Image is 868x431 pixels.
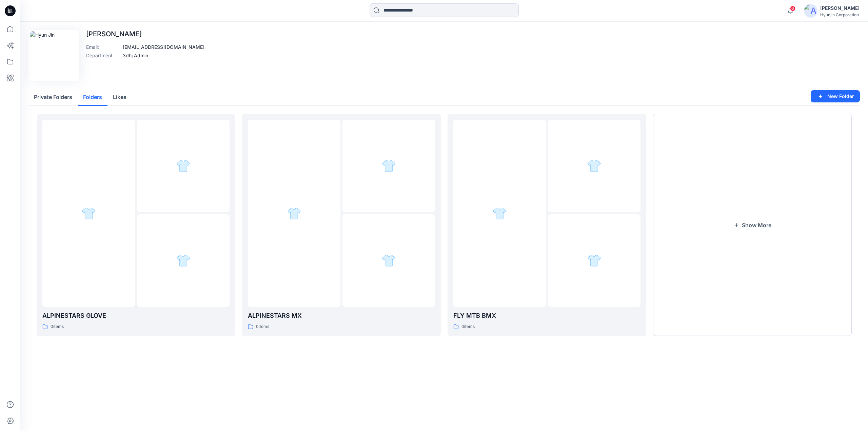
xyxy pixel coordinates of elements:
[82,207,96,220] img: folder 1
[176,254,190,268] img: folder 3
[256,323,269,330] p: 0 items
[461,323,475,330] p: 0 items
[86,52,120,59] p: Department :
[248,311,435,320] p: ALPINESTARS MX
[382,254,396,268] img: folder 3
[587,254,601,268] img: folder 3
[242,114,441,336] a: folder 1folder 2folder 3ALPINESTARS MX0items
[51,323,64,330] p: 0 items
[176,159,190,173] img: folder 2
[820,12,860,17] div: Hyunjin Corporation
[37,114,235,336] a: folder 1folder 2folder 3ALPINESTARS GLOVE0items
[448,114,646,336] a: folder 1folder 2folder 3FLY MTB BMX0items
[804,4,817,18] img: avatar
[30,31,78,79] img: Hyun Jin
[811,90,860,102] button: New Folder
[42,311,230,320] p: ALPINESTARS GLOVE
[287,207,301,220] img: folder 1
[382,159,396,173] img: folder 2
[123,52,148,59] p: 3dhj Admin
[453,311,640,320] p: FLY MTB BMX
[28,89,78,106] button: Private Folders
[123,43,204,51] p: [EMAIL_ADDRESS][DOMAIN_NAME]
[107,89,132,106] button: Likes
[86,43,120,51] p: Email :
[493,207,507,220] img: folder 1
[790,6,795,11] span: 6
[587,159,601,173] img: folder 2
[86,30,204,38] p: [PERSON_NAME]
[820,4,860,12] div: [PERSON_NAME]
[653,114,852,336] button: Show More
[78,89,107,106] button: Folders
